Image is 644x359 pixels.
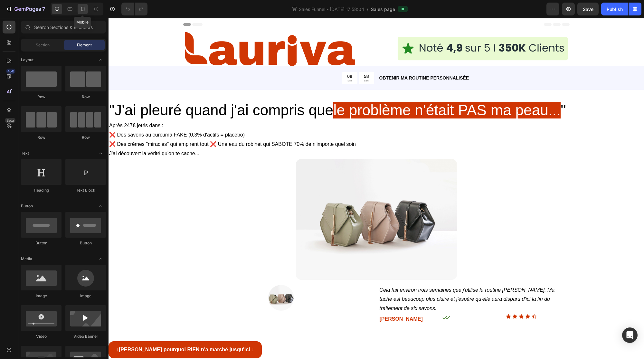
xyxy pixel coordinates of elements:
[1,103,535,140] p: Après 247€ jetés dans : ❌ Des savons au curcuma FAKE (0,3% d'actifs = placebo) ❌ Des crèmes "mira...
[109,18,644,359] iframe: Design area
[21,256,32,262] span: Media
[21,187,62,193] div: Heading
[77,42,92,48] span: Element
[5,118,15,123] div: Beta
[255,61,260,64] p: Sec
[577,3,599,15] button: Save
[607,6,623,13] div: Publish
[6,69,15,74] div: 450
[255,55,260,61] div: 58
[3,3,48,15] button: 7
[121,3,147,15] div: Undo/Redo
[271,57,460,63] p: OBTENIR MA ROUTINE PERSONNALISÉE
[65,135,106,140] div: Row
[8,327,146,336] p: ↓[PERSON_NAME] pourquoi RIEN n'a marché jusqu'ici ↓
[271,269,446,293] span: Cela fait environ trois semaines que j'utilise la routine [PERSON_NAME]. Ma tache est beaucoup pl...
[187,141,348,262] img: image_demo.jpg
[65,240,106,246] div: Button
[21,293,62,299] div: Image
[65,94,106,100] div: Row
[65,334,106,339] div: Video Banner
[21,21,106,33] input: Search Sections & Elements
[21,135,62,140] div: Row
[367,6,368,13] span: /
[96,254,106,264] span: Toggle open
[65,187,106,193] div: Text Block
[298,6,365,13] span: Sales Funnel - [DATE] 17:58:04
[96,201,106,211] span: Toggle open
[271,297,328,306] p: [PERSON_NAME]
[583,6,593,12] span: Save
[160,267,185,293] img: image_demo.jpg
[21,150,29,156] span: Text
[21,94,62,100] div: Row
[601,3,628,15] button: Publish
[96,148,106,158] span: Toggle open
[225,84,452,100] span: le problème n'était PAS ma peau...
[21,334,62,339] div: Video
[239,61,244,64] p: Min
[622,327,638,343] div: Open Intercom Messenger
[21,203,33,209] span: Button
[42,5,45,13] p: 7
[21,57,33,63] span: Layout
[36,42,50,48] span: Section
[371,6,395,13] span: Sales page
[96,55,106,65] span: Toggle open
[65,293,106,299] div: Image
[239,55,244,61] div: 09
[21,240,62,246] div: Button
